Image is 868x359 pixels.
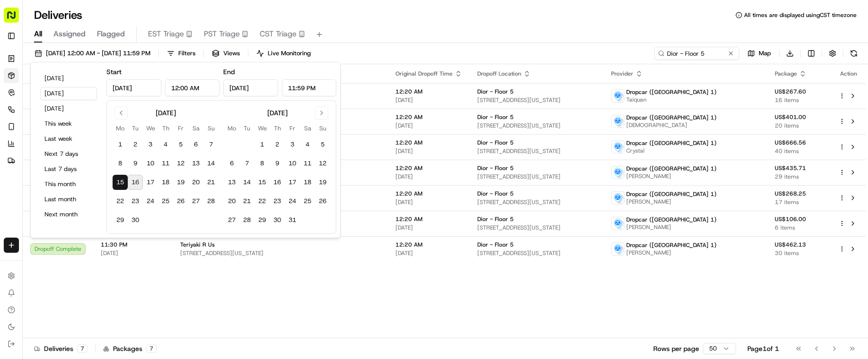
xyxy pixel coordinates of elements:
button: 26 [315,194,330,209]
button: 17 [285,175,300,190]
th: Monday [224,123,239,133]
span: [PERSON_NAME] [626,249,717,256]
div: 📗 [9,138,17,145]
span: [DATE] [395,173,462,180]
th: Saturday [300,123,315,133]
span: Crystal [626,147,717,154]
span: [STREET_ADDRESS][US_STATE] [477,147,596,155]
img: drop_car_logo.png [612,192,624,204]
img: drop_car_logo.png [612,141,624,153]
button: 21 [203,175,219,190]
span: Pylon [94,160,114,167]
button: 8 [113,156,128,171]
span: Assigned [53,28,86,40]
div: We're available if you need us! [32,100,120,107]
a: Powered byPylon [67,160,114,167]
span: Dropcar ([GEOGRAPHIC_DATA] 1) [626,241,717,249]
button: 25 [158,194,173,209]
button: 6 [224,156,239,171]
button: 10 [285,156,300,171]
span: 12:20 AM [395,241,462,248]
span: All times are displayed using CST timezone [744,11,857,19]
span: US$401.00 [775,113,824,121]
img: drop_car_logo.png [612,90,624,102]
button: This month [40,178,97,191]
button: [DATE] [40,87,97,100]
span: [DATE] [395,198,462,206]
input: Type to search [654,47,739,60]
span: Dior - Floor 5 [477,190,514,197]
span: Views [223,49,240,58]
button: 17 [143,175,158,190]
input: Time [165,79,220,96]
span: US$106.00 [775,215,824,223]
button: 2 [128,137,143,152]
th: Saturday [188,123,203,133]
button: 13 [224,175,239,190]
span: [DATE] [395,147,462,155]
div: Action [839,70,859,77]
button: Last week [40,132,97,145]
button: 14 [239,175,254,190]
button: 5 [173,137,188,152]
button: 20 [224,194,239,209]
button: Refresh [847,47,860,60]
button: Go to next month [315,106,328,120]
div: 7 [146,344,157,353]
button: [DATE] 12:00 AM - [DATE] 11:59 PM [30,47,155,60]
button: 16 [270,175,285,190]
span: Dior - Floor 5 [477,164,514,172]
th: Tuesday [128,123,143,133]
span: PST Triage [204,28,240,40]
span: Package [775,70,797,77]
button: 24 [285,194,300,209]
button: 9 [128,156,143,171]
span: Dior - Floor 5 [477,241,514,248]
button: 4 [300,137,315,152]
th: Thursday [270,123,285,133]
span: Dropcar ([GEOGRAPHIC_DATA] 1) [626,165,717,172]
span: US$462.13 [775,241,824,248]
span: 12:20 AM [395,164,462,172]
img: Nash [9,9,28,28]
button: 3 [285,137,300,152]
span: 40 items [775,147,824,155]
button: 1 [113,137,128,152]
div: [DATE] [156,108,176,118]
button: 25 [300,194,315,209]
button: 22 [113,194,128,209]
button: 3 [143,137,158,152]
span: US$666.56 [775,139,824,146]
button: 18 [158,175,173,190]
span: 30 items [775,249,824,257]
button: 22 [254,194,270,209]
div: 7 [77,344,88,353]
span: [PERSON_NAME] [626,223,717,231]
button: 20 [188,175,203,190]
button: 27 [188,194,203,209]
button: 9 [270,156,285,171]
th: Sunday [203,123,219,133]
span: 12:20 AM [395,190,462,197]
div: Start new chat [32,90,155,100]
span: All [34,28,42,40]
p: Welcome 👋 [9,38,172,53]
span: [STREET_ADDRESS][US_STATE] [477,122,596,129]
span: 11:30 PM [101,241,165,248]
button: 26 [173,194,188,209]
span: Provider [611,70,633,77]
th: Monday [113,123,128,133]
span: [DATE] [395,122,462,129]
button: 13 [188,156,203,171]
button: 19 [173,175,188,190]
button: Live Monitoring [252,47,315,60]
span: CST Triage [260,28,297,40]
button: 15 [254,175,270,190]
button: 4 [158,137,173,152]
span: [DATE] [395,96,462,104]
div: 💻 [80,138,88,145]
span: [DATE] [395,224,462,231]
th: Sunday [315,123,330,133]
button: 10 [143,156,158,171]
span: [DEMOGRAPHIC_DATA] [626,121,717,129]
